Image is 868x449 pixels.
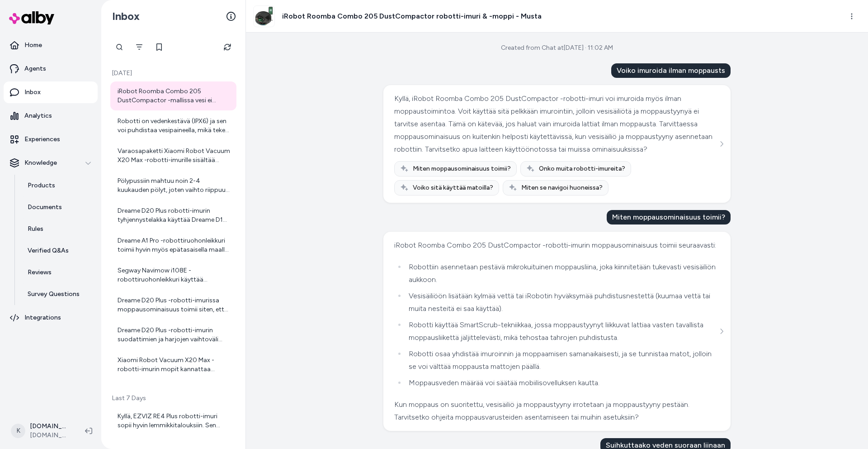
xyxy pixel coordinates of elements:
[24,111,52,120] p: Analytics
[24,41,42,50] p: Home
[218,38,236,56] button: Refresh
[4,58,98,80] a: Agents
[118,326,231,344] div: Dreame D20 Plus -robotti-imurin suodattimien ja harjojen vaihtoväli riippuu käytöstä, mutta yleis...
[19,175,98,196] a: Products
[110,69,236,78] p: [DATE]
[118,87,231,105] div: iRobot Roomba Combo 205 DustCompactor -mallissa vesi ei suihkuta suoraan moppausliinaan. Vesisäil...
[394,398,717,411] div: Kun moppaus on suoritettu, vesisäiliö ja moppaustyyny irrotetaan ja moppaustyyny pestään.
[24,158,57,167] p: Knowledge
[110,320,236,349] a: Dreame D20 Plus -robotti-imurin suodattimien ja harjojen vaihtoväli riippuu käytöstä, mutta yleis...
[4,307,98,329] a: Integrations
[19,262,98,283] a: Reviews
[406,290,717,315] li: Vesisäiliöön lisätään kylmää vettä tai iRobotin hyväksymää puhdistusnestettä (kuumaa vettä tai mu...
[110,231,236,260] a: Dreame A1 Pro -robottiruohonleikkuri toimii hyvin myös epätasaisella maalla. Siinä on maastokuvio...
[30,422,71,431] p: [DOMAIN_NAME] Shopify
[716,326,727,337] button: See more
[9,11,54,24] img: alby Logo
[118,412,231,430] div: Kyllä, EZVIZ RE4 Plus robotti-imuri sopii hyvin lemmikkitalouksiin. Sen tehokas 4000 Pa imuteho p...
[110,261,236,290] a: Segway Navimow i108E -robottiruohonleikkuri käyttää VisionFence-kameraa ja tekoälyä esteiden tunn...
[118,147,231,165] div: Varaosapaketti Xiaomi Robot Vacuum X20 Max -robotti-imurille sisältää kuluvia varaosia, joita suo...
[4,105,98,127] a: Analytics
[254,6,274,27] img: iRobot_Roomba_205_Combo_main_black_1.jpg
[501,43,613,53] div: Created from Chat at [DATE] · 11:02 AM
[19,218,98,240] a: Rules
[118,117,231,135] div: Robotti on vedenkestävä (IPX6) ja sen voi puhdistaa vesipaineella, mikä tekee puhdistamisesta hel...
[28,290,80,299] p: Survey Questions
[110,141,236,170] a: Varaosapaketti Xiaomi Robot Vacuum X20 Max -robotti-imurille sisältää kuluvia varaosia, joita suo...
[118,206,231,224] div: Dreame D20 Plus robotti-imurin tyhjennystelakka käyttää Dreame D10 Plus Gen 2/L10s Plus -pölypuss...
[28,246,69,255] p: Verified Q&As
[11,424,25,438] span: K
[24,313,61,322] p: Integrations
[607,210,731,224] div: Miten moppausominaisuus toimii?
[4,34,98,56] a: Home
[282,11,542,22] h3: iRobot Roomba Combo 205 DustCompactor robotti-imuri & -moppi - Musta
[5,416,78,445] button: K[DOMAIN_NAME] Shopify[DOMAIN_NAME]
[611,63,731,78] div: Voiko imuroida ilman moppausts
[19,240,98,262] a: Verified Q&As
[110,201,236,230] a: Dreame D20 Plus robotti-imurin tyhjennystelakka käyttää Dreame D10 Plus Gen 2/L10s Plus -pölypuss...
[24,135,60,144] p: Experiences
[24,64,46,73] p: Agents
[394,239,717,252] div: iRobot Roomba Combo 205 DustCompactor -robotti-imurin moppausominaisuus toimii seuraavasti:
[406,261,717,286] li: Robottiin asennetaan pestävä mikrokuituinen moppausliina, joka kiinnitetään tukevasti vesisäiliön...
[406,348,717,373] li: Robotti osaa yhdistää imuroinnin ja moppaamisen samanaikaisesti, ja se tunnistaa matot, jolloin s...
[118,236,231,254] div: Dreame A1 Pro -robottiruohonleikkuri toimii hyvin myös epätasaisella maalla. Siinä on maastokuvio...
[110,171,236,200] a: Pölypussiin mahtuu noin 2-4 kuukauden pölyt, joten vaihto riippuu käytöstä ja ympäristöstä.
[28,224,43,234] p: Rules
[24,88,41,97] p: Inbox
[539,164,625,173] span: Onko muita robotti-imureita?
[110,394,236,403] p: Last 7 Days
[130,38,148,56] button: Filter
[521,183,603,192] span: Miten se navigoi huoneissa?
[4,81,98,103] a: Inbox
[394,92,717,156] div: Kyllä, iRobot Roomba Combo 205 DustCompactor -robotti-imuri voi imuroida myös ilman moppaustoimin...
[118,266,231,284] div: Segway Navimow i108E -robottiruohonleikkuri käyttää VisionFence-kameraa ja tekoälyä esteiden tunn...
[19,283,98,305] a: Survey Questions
[110,111,236,140] a: Robotti on vedenkestävä (IPX6) ja sen voi puhdistaa vesipaineella, mikä tekee puhdistamisesta hel...
[413,164,511,173] span: Miten moppausominaisuus toimii?
[716,139,727,149] button: See more
[28,203,62,212] p: Documents
[406,377,717,389] li: Moppausveden määrää voi säätää mobiilisovelluksen kautta.
[28,181,55,190] p: Products
[118,177,231,195] div: Pölypussiin mahtuu noin 2-4 kuukauden pölyt, joten vaihto riippuu käytöstä ja ympäristöstä.
[118,296,231,314] div: Dreame D20 Plus -robotti-imurissa moppausominaisuus toimii siten, että siinä on 350 ml vesisäiliö...
[394,411,717,424] div: Tarvitsetko ohjeita moppausvarusteiden asentamiseen tai muihin asetuksiin?
[28,268,52,277] p: Reviews
[30,431,71,440] span: [DOMAIN_NAME]
[110,81,236,110] a: iRobot Roomba Combo 205 DustCompactor -mallissa vesi ei suihkuta suoraan moppausliinaan. Vesisäil...
[110,350,236,379] a: Xiaomi Robot Vacuum X20 Max -robotti-imurin mopit kannattaa puhdistaa käytön mukaan, erityisesti ...
[19,196,98,218] a: Documents
[4,152,98,174] button: Knowledge
[118,356,231,374] div: Xiaomi Robot Vacuum X20 Max -robotti-imurin mopit kannattaa puhdistaa käytön mukaan, erityisesti ...
[406,319,717,344] li: Robotti käyttää SmartScrub-tekniikkaa, jossa moppaustyynyt liikkuvat lattiaa vasten tavallista mo...
[4,129,98,150] a: Experiences
[112,10,140,23] h2: Inbox
[413,183,493,192] span: Voiko sitä käyttää matoilla?
[110,406,236,435] a: Kyllä, EZVIZ RE4 Plus robotti-imuri sopii hyvin lemmikkitalouksiin. Sen tehokas 4000 Pa imuteho p...
[110,291,236,320] a: Dreame D20 Plus -robotti-imurissa moppausominaisuus toimii siten, että siinä on 350 ml vesisäiliö...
